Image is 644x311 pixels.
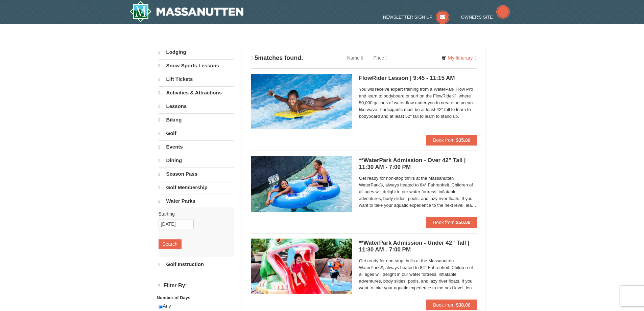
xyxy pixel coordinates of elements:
a: Biking [159,113,234,126]
img: 6619917-732-e1c471e4.jpg [251,239,352,294]
img: 6619917-720-80b70c28.jpg [251,156,352,212]
strong: $38.00 [456,302,471,308]
strong: $50.00 [456,220,471,225]
h5: **WaterPark Admission - Under 42” Tall | 11:30 AM - 7:00 PM [359,240,477,253]
button: Book from $50.00 [426,217,477,228]
a: Massanutten Resort [129,1,244,22]
a: My Itinerary [437,53,480,63]
span: Book from [433,220,455,225]
span: Book from [433,137,455,143]
img: Massanutten Resort Logo [129,1,244,22]
span: Book from [433,302,455,308]
a: Lodging [159,46,234,59]
button: Book from $35.00 [426,135,477,146]
h4: Filter By: [159,283,234,289]
a: Name [342,51,368,65]
a: Season Pass [159,168,234,180]
a: Owner's Site [461,15,510,20]
strong: $35.00 [456,137,471,143]
button: Book from $38.00 [426,299,477,310]
a: Newsletter Sign Up [383,15,449,20]
h5: FlowRider Lesson | 9:45 - 11:15 AM [359,75,477,82]
button: Search [159,239,182,249]
img: 6619917-216-363963c7.jpg [251,74,352,129]
a: Lessons [159,100,234,113]
span: Get ready for non-stop thrills at the Massanutten WaterPark®, always heated to 84° Fahrenheit. Ch... [359,258,477,291]
a: Activities & Attractions [159,86,234,99]
a: Events [159,140,234,153]
h5: **WaterPark Admission - Over 42” Tall | 11:30 AM - 7:00 PM [359,157,477,171]
span: Owner's Site [461,15,493,20]
a: Water Parks [159,195,234,207]
label: Starting [159,210,229,217]
span: Newsletter Sign Up [383,15,432,20]
span: Get ready for non-stop thrills at the Massanutten WaterPark®, always heated to 84° Fahrenheit. Ch... [359,175,477,209]
a: Golf [159,127,234,140]
a: Price [368,51,392,65]
span: You will receive expert training from a WaterPark Flow Pro and learn to bodyboard or surf on the ... [359,86,477,120]
a: Snow Sports Lessons [159,59,234,72]
a: Dining [159,154,234,167]
a: Golf Membership [159,181,234,194]
a: Lift Tickets [159,73,234,86]
a: Golf Instruction [159,258,234,271]
strong: Number of Days [157,295,191,300]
